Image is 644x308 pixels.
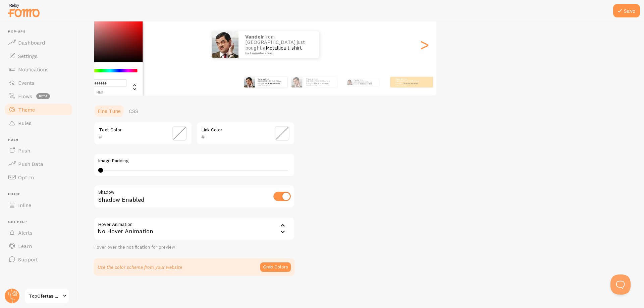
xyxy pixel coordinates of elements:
strong: Vandeir [395,78,403,80]
span: Alerts [18,229,33,236]
img: Fomo [212,31,238,58]
strong: Vandeir [258,78,265,80]
span: Inline [18,202,31,208]
a: Metallica t-shirt [314,82,329,85]
span: TopOfertas Global [29,292,61,300]
span: Rules [18,120,32,126]
a: Learn [4,239,73,253]
a: Push [4,144,73,157]
iframe: Help Scout Beacon - Open [610,274,631,295]
p: from [GEOGRAPHIC_DATA] just bought a [395,78,422,86]
span: Push [18,147,30,154]
small: há 4 minutos atrás [306,85,334,86]
span: Flows [18,93,32,100]
a: Metallica t-shirt [266,82,280,85]
a: Push Data [4,157,73,171]
span: Notifications [18,66,49,73]
strong: Vandeir [245,34,264,40]
a: Metallica t-shirt [360,83,372,85]
span: Get Help [8,220,73,224]
span: Dashboard [18,39,45,46]
div: Shadow Enabled [94,185,295,209]
span: Push [8,138,73,142]
a: Inline [4,198,73,212]
span: Support [18,256,38,263]
span: Settings [18,53,38,59]
a: Metallica t-shirt [266,45,302,51]
p: from [GEOGRAPHIC_DATA] just bought a [258,78,284,86]
span: Events [18,79,35,86]
div: Next slide [420,20,428,69]
div: Hover over the notification for preview [94,244,295,250]
small: há 4 minutos atrás [395,85,422,86]
a: Alerts [4,226,73,239]
img: Fomo [347,79,352,85]
a: CSS [125,104,142,118]
a: Fine Tune [94,104,125,118]
small: há 4 minutos atrás [258,85,284,86]
img: Fomo [244,77,255,87]
strong: Vandeir [354,79,360,81]
a: TopOfertas Global [24,288,69,304]
span: Theme [18,106,35,113]
button: Grab Colors [260,262,291,272]
span: hex [73,90,127,94]
small: há 4 minutos atrás [245,52,310,55]
a: Settings [4,49,73,63]
p: from [GEOGRAPHIC_DATA] just bought a [306,78,334,86]
span: Learn [18,243,32,249]
div: Chrome color picker [67,21,143,98]
p: from [GEOGRAPHIC_DATA] just bought a [245,34,312,55]
strong: Vandeir [306,78,314,80]
span: beta [36,93,50,99]
a: Metallica t-shirt [404,82,418,85]
p: from [GEOGRAPHIC_DATA] just bought a [354,78,376,86]
span: Opt-In [18,174,34,181]
a: Opt-In [4,171,73,184]
span: Push Data [18,161,43,167]
a: Dashboard [4,36,73,49]
img: Fomo [291,77,302,87]
a: Theme [4,103,73,116]
span: Inline [8,192,73,196]
img: fomo-relay-logo-orange.svg [7,2,41,19]
a: Rules [4,116,73,130]
a: Notifications [4,63,73,76]
p: Use the color scheme from your website [98,264,182,270]
div: Change another color definition [127,79,138,95]
div: No Hover Animation [94,217,295,240]
label: Image Padding [98,158,290,164]
a: Events [4,76,73,89]
span: Pop-ups [8,29,73,34]
a: Flows beta [4,89,73,103]
a: Support [4,253,73,266]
